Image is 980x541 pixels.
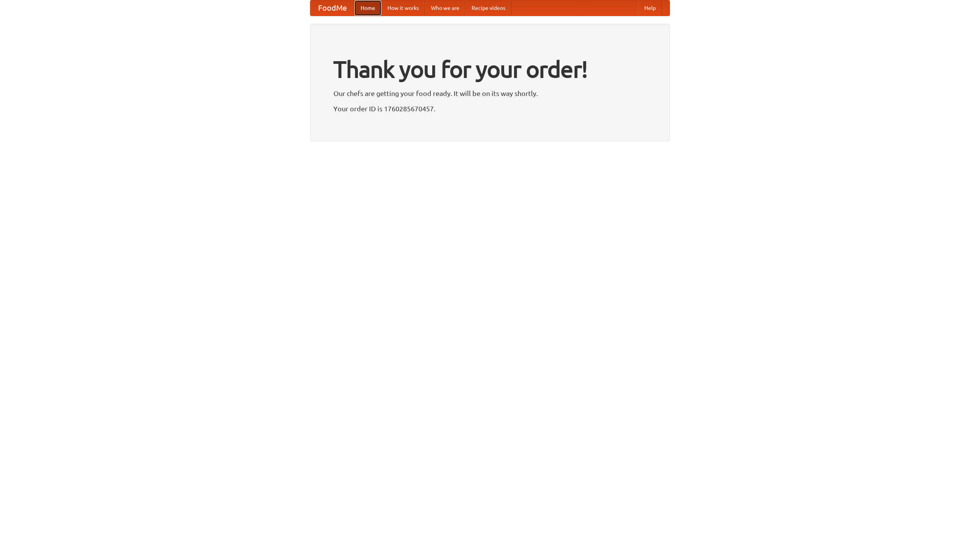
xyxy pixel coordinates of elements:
[638,0,662,16] a: Help
[333,51,647,88] h1: Thank you for your order!
[425,0,465,16] a: Who we are
[354,0,381,16] a: Home
[465,0,511,16] a: Recipe videos
[381,0,425,16] a: How it works
[333,103,647,114] p: Your order ID is 1760285670457.
[333,88,647,99] p: Our chefs are getting your food ready. It will be on its way shortly.
[310,0,354,16] a: FoodMe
